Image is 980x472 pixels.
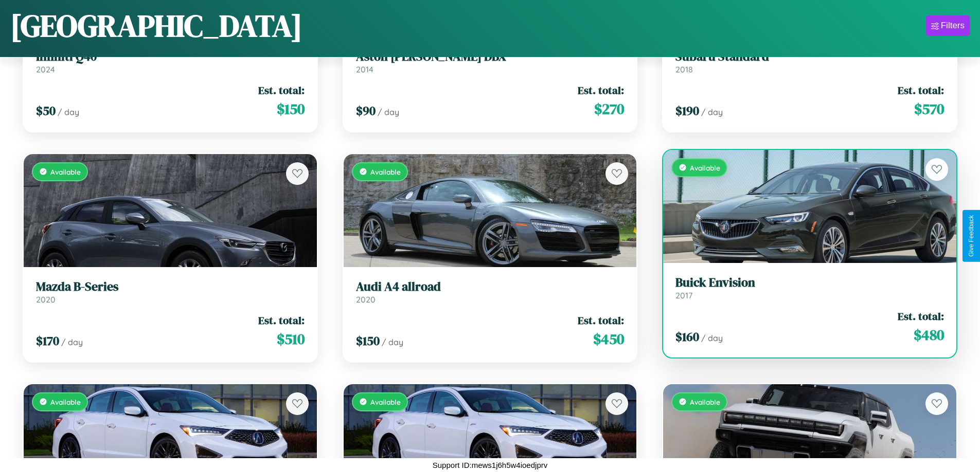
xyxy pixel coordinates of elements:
[258,83,305,98] span: Est. total:
[941,21,965,31] div: Filters
[675,328,699,345] span: $ 160
[675,290,692,300] span: 2017
[36,279,305,305] a: Mazda B-Series2020
[914,99,944,119] span: $ 570
[701,107,723,117] span: / day
[356,64,373,74] span: 2014
[36,49,305,64] h3: Infiniti Q40
[593,329,624,349] span: $ 450
[690,163,720,172] span: Available
[675,275,944,290] h3: Buick Envision
[36,279,305,294] h3: Mazda B-Series
[61,337,83,347] span: / day
[356,332,380,349] span: $ 150
[50,167,81,176] span: Available
[258,313,305,328] span: Est. total:
[926,15,970,36] button: Filters
[277,329,305,349] span: $ 510
[594,99,624,119] span: $ 270
[58,107,79,117] span: / day
[370,167,401,176] span: Available
[36,102,56,119] span: $ 50
[578,83,624,98] span: Est. total:
[968,215,975,257] div: Give Feedback
[356,279,625,294] h3: Audi A4 allroad
[914,325,944,345] span: $ 480
[675,49,944,64] h3: Subaru Standard
[898,83,944,98] span: Est. total:
[578,313,624,328] span: Est. total:
[701,333,723,343] span: / day
[378,107,399,117] span: / day
[370,398,401,406] span: Available
[675,64,693,74] span: 2018
[898,309,944,324] span: Est. total:
[675,49,944,74] a: Subaru Standard2018
[277,99,305,119] span: $ 150
[36,332,59,349] span: $ 170
[36,49,305,74] a: Infiniti Q402024
[356,49,625,74] a: Aston [PERSON_NAME] DBX2014
[382,337,403,347] span: / day
[690,398,720,406] span: Available
[675,102,699,119] span: $ 190
[36,294,56,305] span: 2020
[36,64,55,74] span: 2024
[356,279,625,305] a: Audi A4 allroad2020
[675,275,944,300] a: Buick Envision2017
[433,458,547,472] p: Support ID: mews1j6h5w4ioedjprv
[356,102,376,119] span: $ 90
[356,49,625,64] h3: Aston [PERSON_NAME] DBX
[356,294,376,305] span: 2020
[10,5,302,47] h1: [GEOGRAPHIC_DATA]
[50,398,81,406] span: Available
